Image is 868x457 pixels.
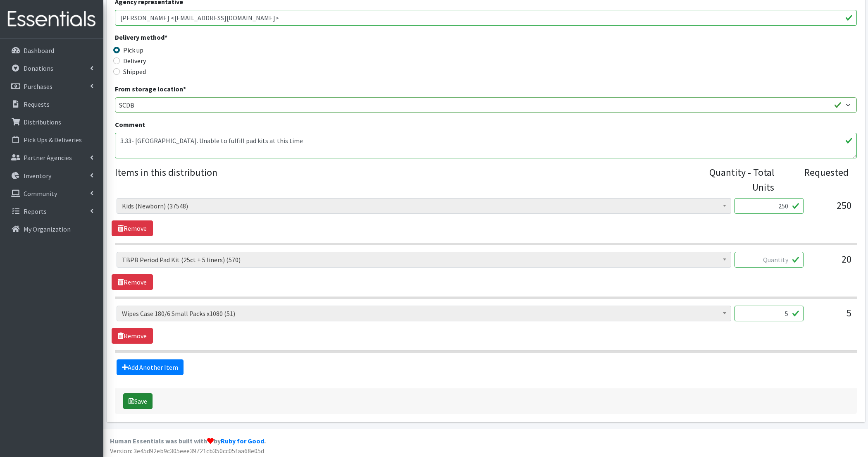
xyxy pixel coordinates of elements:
img: HumanEssentials [3,5,100,33]
span: Version: 3e45d92eb9c305eee39721cb350cc05faa68e05d [110,447,264,455]
span: Wipes Case 180/6 Small Packs x1080 (51) [117,306,731,321]
p: Dashboard [24,46,54,55]
a: Requests [3,96,100,112]
p: Reports [24,207,47,215]
a: Purchases [3,78,100,95]
p: My Organization [24,225,71,233]
a: My Organization [3,221,100,237]
a: Remove [112,274,153,290]
abbr: required [165,33,167,41]
span: Kids (Newborn) (37548) [117,198,731,214]
a: Community [3,185,100,202]
a: Remove [112,220,153,236]
p: Distributions [24,118,61,126]
a: Donations [3,60,100,77]
a: Distributions [3,114,100,130]
label: Shipped [123,67,146,77]
input: Quantity [734,198,804,214]
a: Add Another Item [117,359,184,375]
label: Comment [115,120,145,129]
label: From storage location [115,84,186,94]
label: Pick up [123,45,143,55]
input: Quantity [734,252,804,268]
a: Partner Agencies [3,149,100,166]
a: Remove [112,328,153,344]
span: Kids (Newborn) (37548) [122,200,726,212]
span: Wipes Case 180/6 Small Packs x1080 (51) [122,308,726,319]
strong: Human Essentials was built with by . [110,437,266,445]
div: 20 [810,252,851,274]
p: Purchases [24,82,52,91]
abbr: required [183,85,186,93]
p: Pick Ups & Deliveries [24,136,82,144]
p: Partner Agencies [24,153,72,162]
legend: Items in this distribution [115,165,708,191]
span: TBPB Period Pad Kit (25ct + 5 liners) (570) [122,254,726,266]
p: Inventory [24,172,51,180]
div: Quantity - Total Units [708,165,775,195]
button: Save [123,393,153,409]
div: Requested [782,165,849,195]
a: Dashboard [3,42,100,59]
a: Pick Ups & Deliveries [3,132,100,148]
div: 5 [810,306,851,328]
a: Inventory [3,167,100,184]
legend: Delivery method [115,32,300,45]
p: Community [24,189,57,198]
label: Delivery [123,56,146,66]
a: Reports [3,203,100,220]
p: Donations [24,64,53,72]
span: TBPB Period Pad Kit (25ct + 5 liners) (570) [117,252,731,268]
input: Quantity [734,306,804,321]
div: 250 [810,198,851,220]
textarea: 3.33- [GEOGRAPHIC_DATA] [115,133,857,158]
a: Ruby for Good [221,437,264,445]
p: Requests [24,100,50,108]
